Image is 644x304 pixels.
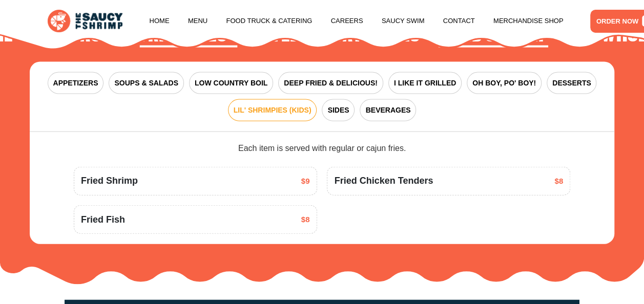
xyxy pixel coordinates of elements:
span: Fried Fish [81,213,125,227]
span: BEVERAGES [365,105,410,116]
span: $8 [554,176,563,187]
span: OH BOY, PO' BOY! [472,78,536,89]
span: $8 [301,214,310,226]
a: Menu [188,2,207,40]
div: Each item is served with regular or cajun fries. [74,142,570,155]
span: LIL' SHRIMPIES (KIDS) [234,105,311,116]
a: Food Truck & Catering [226,2,312,40]
button: SIDES [322,99,355,121]
span: I LIKE IT GRILLED [394,78,456,89]
span: LOW COUNTRY BOIL [195,78,267,89]
a: Merchandise Shop [493,2,564,40]
button: OH BOY, PO' BOY! [467,72,542,94]
a: Saucy Swim [382,2,425,40]
a: Careers [331,2,363,40]
button: DESSERTS [547,72,596,94]
img: logo [48,10,122,32]
span: Fried Shrimp [81,174,138,188]
a: Home [150,2,170,40]
span: SIDES [327,105,349,116]
span: Fried Chicken Tenders [335,174,433,188]
a: Contact [443,2,475,40]
span: DEEP FRIED & DELICIOUS! [284,78,378,89]
span: APPETIZERS [53,78,98,89]
button: DEEP FRIED & DELICIOUS! [278,72,383,94]
button: APPETIZERS [48,72,104,94]
span: DESSERTS [552,78,591,89]
span: $9 [301,176,310,187]
span: SOUPS & SALADS [114,78,178,89]
button: SOUPS & SALADS [109,72,183,94]
button: LOW COUNTRY BOIL [189,72,273,94]
button: BEVERAGES [360,99,416,121]
button: I LIKE IT GRILLED [388,72,462,94]
button: LIL' SHRIMPIES (KIDS) [228,99,317,121]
